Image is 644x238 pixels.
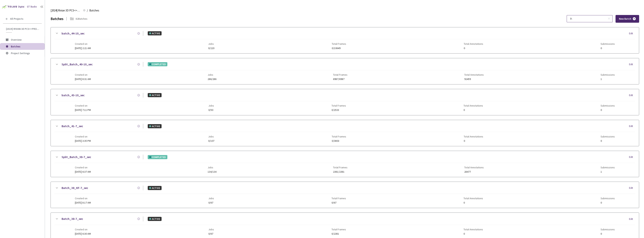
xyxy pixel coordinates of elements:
[464,42,483,45] span: Total Annotations
[208,109,214,111] span: 0/50
[148,217,162,221] div: ACTIVE
[11,45,20,48] span: Batches
[333,78,347,81] span: 6987/6987
[148,31,162,35] div: ACTIVE
[601,232,615,235] span: 0
[332,42,346,45] span: Total Frames
[148,93,162,97] div: ACTIVE
[464,170,484,173] span: 28477
[51,182,639,208] div: Batch_38_KF-7_secACTIVEEditCreated on[DATE] 8:17 AMJobs0/67Total Frames0/67Total Annotations0Subm...
[464,197,483,200] span: Total Annotations
[208,42,214,45] span: Jobs
[464,109,483,111] span: 0
[75,170,91,173] span: [DATE] 6:37 AM
[332,232,346,235] span: 0/2381
[75,166,91,169] span: Created on
[629,32,635,35] div: Edit
[464,73,484,76] span: Total Annotations
[601,104,615,107] span: Submissions
[629,186,635,190] div: Edit
[464,47,483,50] span: 0
[333,166,347,169] span: Total Frames
[75,232,91,235] span: [DATE] 6:30 AM
[208,135,214,138] span: Jobs
[208,47,214,50] span: 0/220
[629,217,635,221] div: Edit
[62,124,83,128] a: Batch_41-7_sec
[75,104,91,107] span: Created on
[601,166,615,169] span: Submissions
[148,124,162,128] div: ACTIVE
[208,78,216,81] span: 286/286
[75,135,91,138] span: Created on
[62,31,85,36] a: batch_44-10_sec
[601,42,615,45] span: Submissions
[208,228,214,231] span: Jobs
[87,8,88,13] li: /
[76,17,87,21] div: 82 Batches
[208,197,214,200] span: Jobs
[332,135,346,138] span: Total Frames
[332,140,346,142] span: 0/3803
[332,104,346,107] span: Total Frames
[51,8,81,13] span: [2024] Rivian 3D PCS<>Production
[619,17,631,20] span: New Batch
[75,228,91,231] span: Created on
[6,27,40,31] span: [2024] Rivian 3D PCS<>Production
[62,216,83,221] a: Batch_38-7_sec
[51,16,63,22] div: Batches
[75,197,91,200] span: Created on
[332,228,346,231] span: Total Frames
[464,140,483,142] span: 0
[464,228,483,231] span: Total Annotations
[51,120,639,146] div: Batch_41-7_secACTIVEEditCreated on[DATE] 3:35 PMJobs0/107Total Frames0/3803Total Annotations0Subm...
[601,201,615,204] span: 0
[601,47,615,50] span: 0
[75,42,91,45] span: Created on
[10,17,23,20] span: All Projects
[464,201,483,204] span: 0
[629,63,635,66] div: Edit
[601,109,615,111] span: 0
[629,124,635,128] div: Edit
[89,8,99,13] span: Batches
[629,155,635,159] div: Edit
[51,27,639,53] div: batch_44-10_secACTIVEEditCreated on[DATE] 2:21 AMJobs0/220Total Frames0/10649Total Annotations0Su...
[208,232,214,235] span: 0/67
[601,78,615,81] span: 1
[75,201,91,204] span: [DATE] 8:17 AM
[332,109,346,111] span: 0/2533
[601,73,615,76] span: Submissions
[601,170,615,173] span: 1
[568,15,608,22] input: Search
[148,155,167,159] div: COMPLETED
[464,104,483,107] span: Total Annotations
[464,135,483,138] span: Total Annotations
[208,140,214,142] span: 0/107
[601,135,615,138] span: Submissions
[75,46,91,50] span: [DATE] 2:21 AM
[208,201,214,204] span: 0/67
[464,166,484,169] span: Total Annotations
[75,139,91,143] span: [DATE] 3:35 PM
[601,140,615,142] span: 0
[75,108,91,112] span: [DATE] 7:11 PM
[208,104,214,107] span: Jobs
[11,51,30,55] span: Project Settings
[51,89,639,115] div: batch_43-10_secACTIVEEditCreated on[DATE] 7:11 PMJobs0/50Total Frames0/2533Total Annotations0Subm...
[208,73,216,76] span: Jobs
[208,166,216,169] span: Jobs
[332,197,346,200] span: Total Frames
[75,73,91,76] span: Created on
[208,170,216,173] span: 134/134
[332,201,346,204] span: 0/67
[148,186,162,190] div: ACTIVE
[464,78,484,81] span: 92459
[601,228,615,231] span: Submissions
[75,77,91,81] span: [DATE] 8:31 AM
[11,38,22,41] span: Overview
[62,186,88,190] a: Batch_38_KF-7_sec
[333,170,347,173] span: 2381/2381
[601,197,615,200] span: Submissions
[51,58,639,84] div: Split_Batch_40-10_secCOMPLETEDEditCreated on[DATE] 8:31 AMJobs286/286Total Frames6987/6987Total A...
